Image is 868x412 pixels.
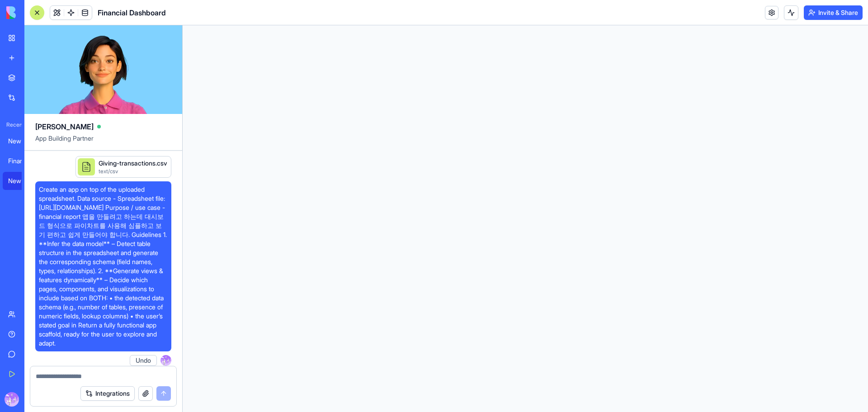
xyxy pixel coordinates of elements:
button: Invite & Share [804,5,863,20]
a: Financial Dashboard [3,152,39,170]
div: Giving-transactions.csv [99,159,167,168]
span: Financial Dashboard [98,7,166,18]
div: New App [8,137,33,146]
div: New App [8,176,33,185]
a: New App [3,132,39,150]
div: text/csv [99,168,167,175]
span: Recent [3,121,22,128]
img: ACg8ocK7tC6GmUTa3wYSindAyRLtnC5UahbIIijpwl7Jo_uOzWMSvt0=s96-c [160,355,171,366]
span: [PERSON_NAME] [35,121,94,132]
button: Undo [130,355,157,366]
span: App Building Partner [35,134,171,150]
img: logo [6,6,62,19]
div: Financial Dashboard [8,156,33,166]
img: ACg8ocK7tC6GmUTa3wYSindAyRLtnC5UahbIIijpwl7Jo_uOzWMSvt0=s96-c [5,392,19,407]
button: Integrations [80,386,135,401]
a: New App [3,172,39,190]
span: Create an app on top of the uploaded spreadsheet. Data source - Spreadsheet file: [URL][DOMAIN_NA... [39,185,168,348]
